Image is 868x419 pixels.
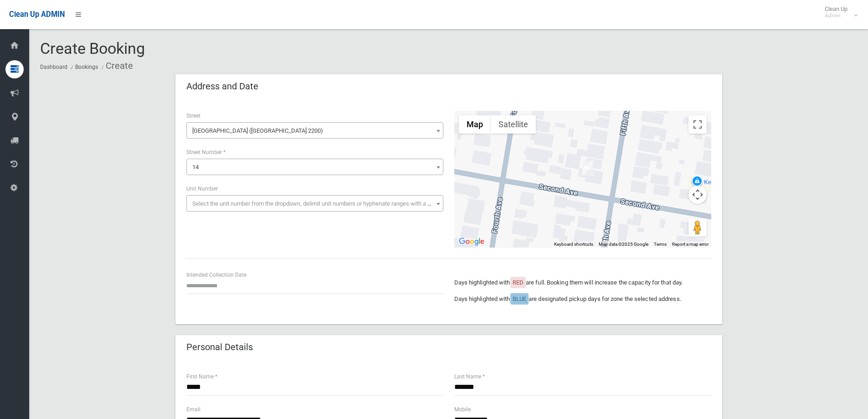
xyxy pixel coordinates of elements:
[40,39,145,57] span: Create Booking
[672,242,709,247] a: Report a map error
[189,161,441,174] span: 14
[192,164,199,171] span: 14
[513,279,524,286] span: RED
[40,64,67,70] a: Dashboard
[688,186,707,204] button: Map camera controls
[459,115,491,134] button: Show street map
[688,115,707,134] button: Toggle fullscreen view
[582,160,593,176] div: 14 Fifth Avenue, CONDELL PARK NSW 2200
[654,242,667,247] a: Terms (opens in new tab)
[75,64,98,70] a: Bookings
[175,78,269,95] header: Address and Date
[491,115,536,134] button: Show satellite imagery
[454,294,711,305] p: Days highlighted with are designated pickup days for zone the selected address.
[189,124,441,137] span: Fifth Avenue (CONDELL PARK 2200)
[99,57,133,74] li: Create
[454,277,711,288] p: Days highlighted with are full. Booking them will increase the capacity for that day.
[186,122,443,139] span: Fifth Avenue (CONDELL PARK 2200)
[513,295,526,302] span: BLUE
[186,159,443,175] span: 14
[820,5,857,19] span: Clean Up
[554,241,593,248] button: Keyboard shortcuts
[457,236,487,248] a: Open this area in Google Maps (opens a new window)
[688,218,707,237] button: Drag Pegman onto the map to open Street View
[175,338,264,356] header: Personal Details
[192,200,447,207] span: Select the unit number from the dropdown, delimit unit numbers or hyphenate ranges with a comma
[825,12,847,19] small: Admin
[457,236,487,248] img: Google
[599,242,648,247] span: Map data ©2025 Google
[9,10,65,19] span: Clean Up ADMIN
